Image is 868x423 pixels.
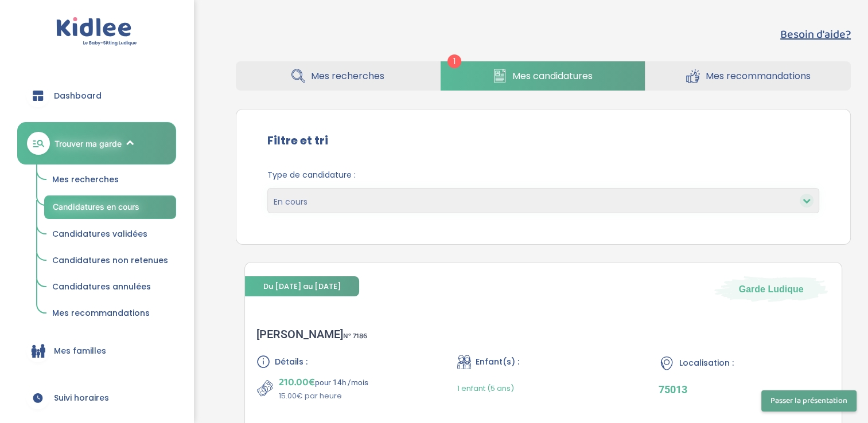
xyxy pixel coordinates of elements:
[55,138,122,150] span: Trouver ma garde
[53,202,139,211] span: Candidatures en cours
[44,195,176,219] a: Candidatures en cours
[512,69,593,83] span: Mes candidatures
[52,174,119,185] span: Mes recherches
[659,383,830,395] p: 75013
[17,330,176,371] a: Mes familles
[52,228,147,240] span: Candidatures validées
[279,390,368,402] p: 15.00€ par heure
[52,254,168,266] span: Candidatures non retenues
[44,276,176,298] a: Candidatures annulées
[739,283,804,295] span: Garde Ludique
[44,250,176,272] a: Candidatures non retenues
[343,330,367,342] span: N° 7186
[44,224,176,245] a: Candidatures validées
[245,276,359,296] span: Du [DATE] au [DATE]
[44,303,176,324] a: Mes recommandations
[267,132,328,149] label: Filtre et tri
[447,54,461,68] span: 1
[44,169,176,191] a: Mes recherches
[441,61,645,91] a: Mes candidatures
[476,356,519,368] span: Enfant(s) :
[17,377,176,418] a: Suivi horaires
[17,75,176,116] a: Dashboard
[645,61,850,91] a: Mes recommandations
[54,90,102,102] span: Dashboard
[311,69,384,83] span: Mes recherches
[54,392,109,404] span: Suivi horaires
[457,383,514,394] span: 1 enfant (5 ans)
[56,17,137,46] img: logo.svg
[17,122,176,164] a: Trouver ma garde
[52,307,150,319] span: Mes recommandations
[236,61,440,91] a: Mes recherches
[267,169,820,181] span: Type de candidature :
[279,374,368,390] p: pour 14h /mois
[52,281,151,292] span: Candidatures annulées
[275,356,308,368] span: Détails :
[780,26,851,43] button: Besoin d'aide?
[279,374,315,390] span: 210.00€
[256,327,367,341] div: [PERSON_NAME]
[761,390,857,412] button: Passer la présentation
[706,69,811,83] span: Mes recommandations
[54,345,106,357] span: Mes familles
[679,357,734,369] span: Localisation :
